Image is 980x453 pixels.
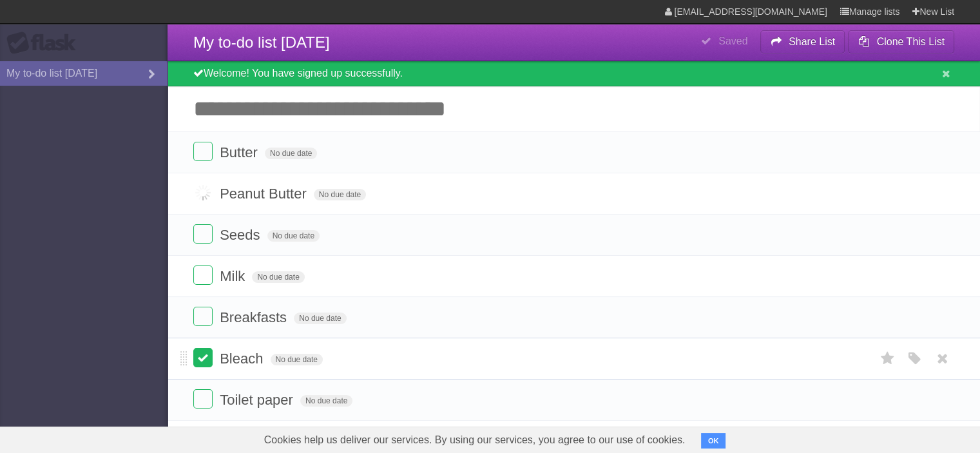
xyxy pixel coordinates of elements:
b: Saved [718,35,747,46]
label: Done [193,307,213,326]
span: No due date [294,313,346,324]
span: No due date [267,230,320,242]
b: Clone This List [876,36,945,47]
label: Done [193,224,213,244]
span: No due date [314,189,366,200]
button: OK [701,433,726,448]
label: Done [193,348,213,367]
b: Share List [789,36,835,47]
span: Toilet paper [220,392,296,408]
div: Flask [6,32,84,55]
button: Clone This List [848,30,954,53]
label: Done [193,389,213,409]
span: Bleach [220,351,266,367]
span: Milk [220,268,248,284]
span: Seeds [220,227,263,243]
span: Peanut Butter [220,186,310,202]
span: My to-do list [DATE] [193,34,330,51]
span: No due date [252,271,304,283]
span: No due date [265,148,317,159]
label: Star task [876,348,900,369]
span: Cookies help us deliver our services. By using our services, you agree to our use of cookies. [251,427,698,453]
label: Done [193,265,213,285]
span: No due date [300,395,352,407]
span: Butter [220,144,261,160]
label: Done [193,142,213,161]
label: Done [193,183,213,202]
div: Welcome! You have signed up successfully. [168,61,980,86]
span: No due date [271,354,323,365]
span: Breakfasts [220,309,290,325]
button: Share List [760,30,845,53]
